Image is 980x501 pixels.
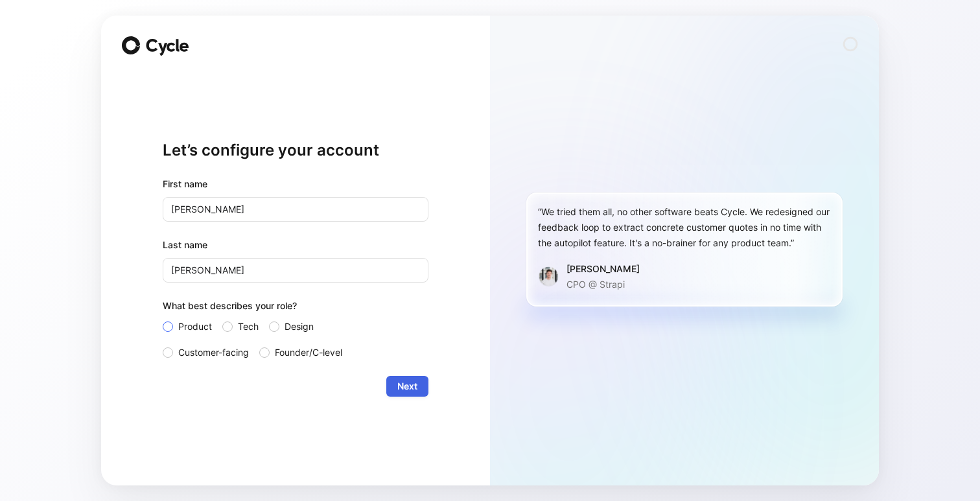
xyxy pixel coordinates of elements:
span: Next [397,379,417,394]
div: First name [163,176,428,192]
span: Founder/C-level [275,345,342,360]
span: Tech [238,319,259,334]
span: Product [178,319,212,334]
span: Customer-facing [178,345,249,360]
div: What best describes your role? [163,298,428,319]
span: Design [285,319,314,334]
div: [PERSON_NAME] [566,261,640,277]
input: Doe [163,258,428,283]
div: “We tried them all, no other software beats Cycle. We redesigned our feedback loop to extract con... [538,204,831,251]
button: Next [386,376,428,397]
input: John [163,197,428,222]
label: Last name [163,237,428,253]
h1: Let’s configure your account [163,140,428,161]
p: CPO @ Strapi [566,277,640,292]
